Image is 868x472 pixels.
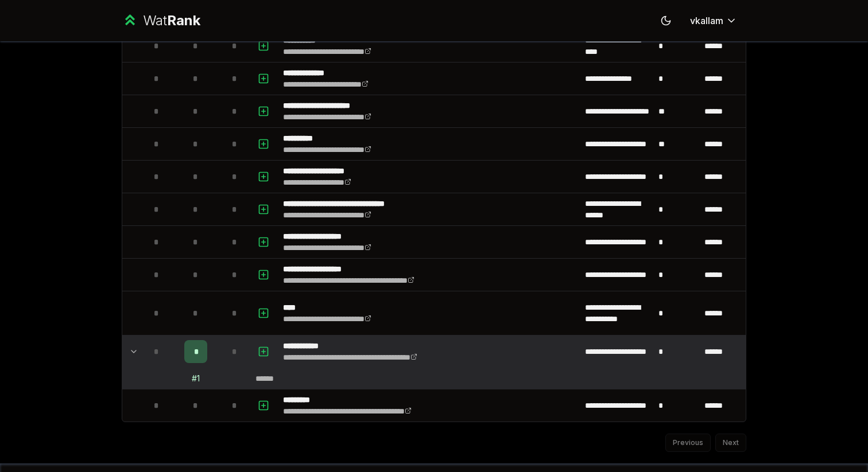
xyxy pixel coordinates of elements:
div: # 1 [192,373,200,384]
a: WatRank [122,11,200,30]
button: vkallam [681,10,746,31]
span: vkallam [690,14,723,28]
div: Wat [143,11,200,30]
span: Rank [167,12,200,29]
